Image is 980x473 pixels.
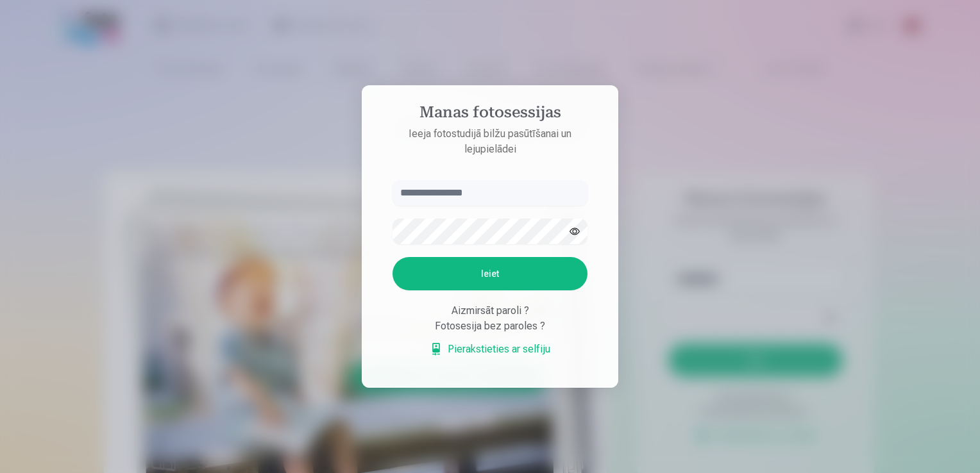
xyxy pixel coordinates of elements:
div: Aizmirsāt paroli ? [393,303,587,319]
button: Ieiet [393,257,587,290]
h4: Manas fotosessijas [380,103,600,126]
p: Ieeja fotostudijā bilžu pasūtīšanai un lejupielādei [380,126,600,157]
a: Pierakstieties ar selfiju [430,342,550,357]
div: Fotosesija bez paroles ? [393,319,587,334]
